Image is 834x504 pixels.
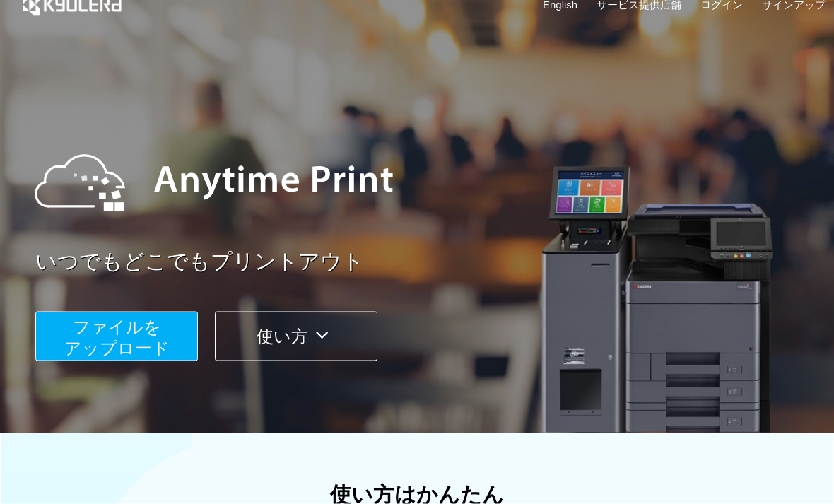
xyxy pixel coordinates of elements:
[35,312,198,361] button: ファイルを​​アップロード
[215,312,377,361] button: 使い方
[64,317,170,358] span: ファイルを ​​アップロード
[35,247,834,277] a: いつでもどこでもプリントアウト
